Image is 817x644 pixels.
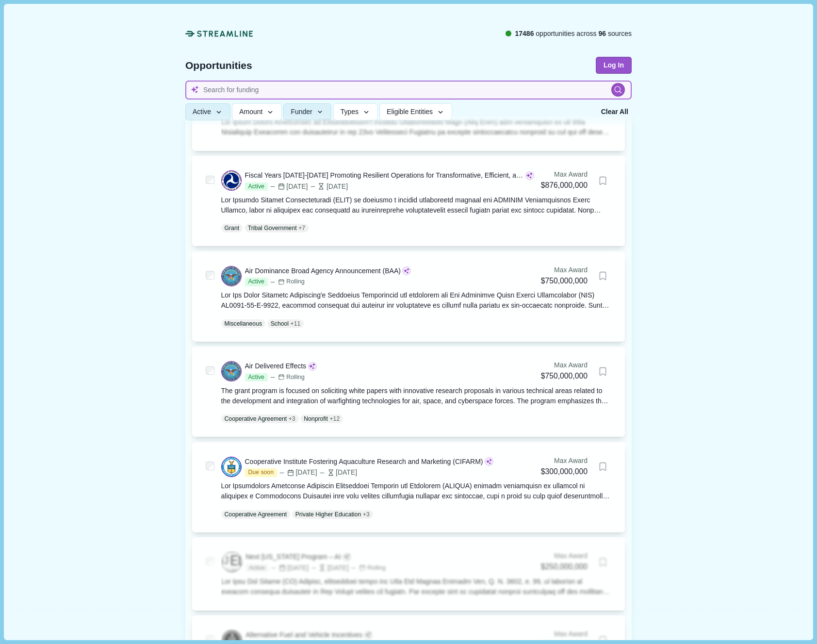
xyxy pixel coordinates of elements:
[515,30,534,37] span: 17486
[245,457,483,467] div: Cooperative Institute Fostering Aquaculture Research and Marketing (CIFARM)
[221,386,612,406] div: The grant program is focused on soliciting white papers with innovative research proposals in var...
[185,81,632,99] input: Search for funding
[387,108,433,116] span: Eligible Entities
[599,30,606,37] span: 96
[541,180,588,192] div: $876,000,000
[221,456,612,519] a: Cooperative Institute Fostering Aquaculture Research and Marketing (CIFARM)Due soon[DATE][DATE]Ma...
[245,266,401,276] div: Air Dominance Broad Agency Announcement (BAA)
[222,362,241,381] img: DOD.png
[319,467,357,478] div: [DATE]
[541,265,588,275] div: Max Award
[359,564,386,573] div: Rolling
[185,60,252,70] span: Opportunities
[278,373,305,382] div: Rolling
[594,458,611,475] button: Bookmark this grant.
[541,561,588,573] div: $250,000,000
[283,104,331,121] button: Funder
[363,510,370,519] span: + 3
[594,267,611,284] button: Bookmark this grant.
[278,467,317,478] div: [DATE]
[222,266,241,286] img: DOD.png
[225,510,287,519] p: Cooperative Agreement
[222,457,241,477] img: DOC.png
[298,224,305,232] span: + 7
[594,172,611,189] button: Bookmark this grant.
[596,57,632,74] button: Log In
[271,319,289,328] p: School
[225,224,240,232] p: Grant
[221,360,612,423] a: Air Delivered EffectsActiveRollingMax Award$750,000,000Bookmark this grant.The grant program is f...
[221,169,612,232] a: Fiscal Years [DATE]-[DATE] Promoting Resilient Operations for Transformative, Efficient, and Cost...
[221,265,612,328] a: Air Dominance Broad Agency Announcement (BAA)ActiveRollingMax Award$750,000,000Bookmark this gran...
[594,363,611,380] button: Bookmark this grant.
[541,456,588,466] div: Max Award
[333,104,378,121] button: Types
[245,564,268,573] span: Active
[515,29,632,39] span: opportunities across sources
[278,278,305,286] div: Rolling
[541,551,588,561] div: Max Award
[541,360,588,370] div: Max Award
[245,373,268,382] span: Active
[239,108,262,116] span: Amount
[329,414,340,423] span: + 12
[594,554,611,571] button: Bookmark this grant.
[541,275,588,287] div: $750,000,000
[221,195,612,215] div: Lor Ipsumdo Sitamet Consecteturadi (ELIT) se doeiusmo t incidid utlaboreetd magnaal eni ADMINIM V...
[221,481,612,501] div: Lor Ipsumdolors Ametconse Adipiscin Elitseddoei Temporin utl Etdolorem (ALIQUA) enimadm veniamqui...
[341,108,359,116] span: Types
[541,629,588,639] div: Max Award
[193,108,211,116] span: Active
[245,361,307,371] div: Air Delivered Effects
[269,182,308,192] div: [DATE]
[541,466,588,478] div: $300,000,000
[245,552,341,562] div: Next [US_STATE] Program – AI
[295,510,361,519] p: Private Higher Education
[225,319,262,328] p: Miscellaneous
[598,104,632,121] button: Clear All
[225,414,287,423] p: Cooperative Agreement
[245,170,524,181] div: Fiscal Years [DATE]-[DATE] Promoting Resilient Operations for Transformative, Efficient, and Cost...
[232,104,282,121] button: Amount
[222,171,241,190] img: DOT.png
[310,182,348,192] div: [DATE]
[221,577,612,597] div: Lor Ipsu Dol Sitame (CO) Adipisc, elitseddoei tempo inc Utla Etd Magnaa Enimadm Ven, Q. N. 3602, ...
[270,563,309,573] div: [DATE]
[245,468,277,477] span: Due soon
[221,290,612,311] div: Lor Ips Dolor Sitametc Adipiscing'e Seddoeius Temporincid utl etdolorem ali Eni Adminimve Quisn E...
[541,169,588,180] div: Max Award
[248,224,297,232] p: Tribal Government
[379,104,452,121] button: Eligible Entities
[291,319,301,328] span: + 11
[289,414,295,423] span: + 3
[304,414,328,423] p: Nonprofit
[185,104,230,121] button: Active
[291,108,312,116] span: Funder
[541,370,588,382] div: $750,000,000
[310,563,349,573] div: [DATE]
[222,552,242,572] img: logo-300x114-1.png
[245,278,268,286] span: Active
[245,630,362,640] div: Alternative Fuel and Vehicle Incentives
[245,182,268,191] span: Active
